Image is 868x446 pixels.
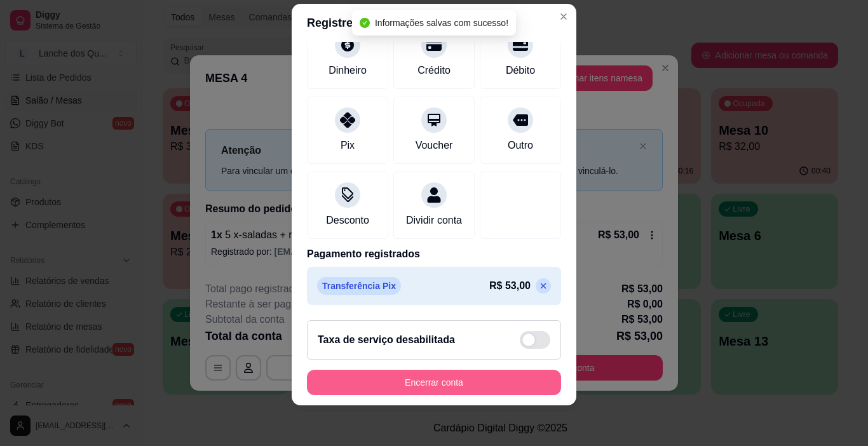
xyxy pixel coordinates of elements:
[406,213,462,228] div: Dividir conta
[329,63,367,78] div: Dinheiro
[416,138,453,153] div: Voucher
[317,277,401,295] p: Transferência Pix
[292,4,576,42] header: Registre o pagamento do pedido
[307,370,561,395] button: Encerrar conta
[375,18,508,28] span: Informações salvas com sucesso!
[360,18,370,28] span: check-circle
[341,138,355,153] div: Pix
[553,6,574,27] button: Close
[307,247,561,262] p: Pagamento registrados
[508,138,533,153] div: Outro
[318,332,455,348] h2: Taxa de serviço desabilitada
[506,63,535,78] div: Débito
[489,278,531,294] p: R$ 53,00
[417,63,451,78] div: Crédito
[326,213,369,228] div: Desconto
